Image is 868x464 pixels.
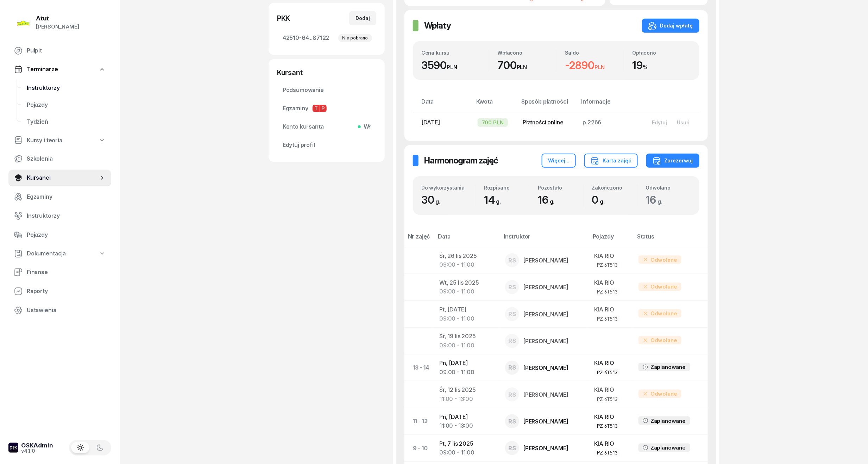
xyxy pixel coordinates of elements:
[277,30,376,47] a: 42510-64...87122Nie pobrano
[508,258,516,264] span: RS
[597,369,617,375] div: PZ 6T513
[508,419,516,425] span: RS
[8,150,111,167] a: Szkolenia
[594,252,627,261] div: KIA RIO
[589,232,633,247] th: Pojazdy
[508,392,516,398] span: RS
[646,185,691,191] div: Odwołano
[421,119,440,126] span: [DATE]
[413,97,472,112] th: Data
[277,100,376,117] a: EgzaminyTP
[27,100,106,110] span: Pojazdy
[434,435,499,462] td: Pt, 7 lis 2025
[633,59,691,72] div: 19
[434,328,499,354] td: Śr, 19 lis 2025
[672,117,695,128] button: Usuń
[650,416,686,426] div: Zaplanowane
[434,354,499,381] td: Pn, [DATE]
[565,59,624,72] div: -2890
[439,395,494,404] div: 11:00 - 13:00
[277,68,376,78] div: Kursant
[642,19,699,33] button: Dodaj wpłatę
[594,413,627,422] div: KIA RIO
[436,198,441,205] small: g.
[424,155,498,166] h2: Harmonogram zajęć
[652,119,667,125] div: Edytuj
[542,154,576,168] button: Więcej...
[484,185,529,191] div: Rozpisano
[21,443,53,448] div: OSKAdmin
[434,301,499,327] td: Pt, [DATE]
[283,141,371,150] span: Edytuj profil
[594,385,627,395] div: KIA RIO
[597,423,617,429] div: PZ 6T513
[677,119,690,125] div: Usuń
[27,117,106,126] span: Tydzień
[8,169,111,186] a: Kursanci
[646,193,666,206] span: 16
[643,64,648,70] small: %
[27,83,106,93] span: Instruktorzy
[633,232,708,247] th: Status
[434,232,499,247] th: Data
[591,156,631,165] div: Karta zajęć
[496,198,501,205] small: g.
[565,50,624,56] div: Saldo
[36,22,79,31] div: [PERSON_NAME]
[421,50,489,56] div: Cena kursu
[523,392,568,397] div: [PERSON_NAME]
[523,419,568,424] div: [PERSON_NAME]
[27,249,66,258] span: Dokumentacja
[8,61,111,78] a: Terminarze
[8,132,111,149] a: Kursy i teoria
[27,154,106,163] span: Szkolenia
[27,192,106,202] span: Egzaminy
[283,86,371,95] span: Podsumowanie
[548,156,570,165] div: Więcej...
[597,262,617,268] div: PZ 6T513
[404,354,434,381] td: 13 - 14
[633,50,691,56] div: Opłacono
[648,21,693,30] div: Dodaj wpłatę
[478,118,508,127] div: 700 PLN
[523,365,568,371] div: [PERSON_NAME]
[639,336,681,345] div: Odwołane
[653,156,693,165] div: Zarezerwuj
[27,268,106,277] span: Finanse
[484,193,504,206] span: 14
[517,97,577,112] th: Sposób płatności
[508,365,516,371] span: RS
[592,185,637,191] div: Zakończono
[523,338,568,344] div: [PERSON_NAME]
[647,117,672,128] button: Edytuj
[439,287,494,296] div: 09:00 - 11:00
[439,341,494,350] div: 09:00 - 11:00
[421,193,444,206] span: 30
[600,198,605,205] small: g.
[8,188,111,205] a: Egzaminy
[27,136,62,145] span: Kursy i teoria
[639,283,681,291] div: Odwołane
[538,193,558,206] span: 16
[597,396,617,402] div: PZ 6T513
[447,64,457,70] small: PLN
[36,16,79,21] div: Atut
[439,421,494,431] div: 11:00 - 13:00
[472,97,517,112] th: Kwota
[8,208,111,224] a: Instruktorzy
[404,435,434,462] td: 9 - 10
[21,113,111,130] a: Tydzień
[320,105,327,112] span: P
[594,359,627,368] div: KIA RIO
[27,306,106,315] span: Ustawienia
[277,13,290,23] div: PKK
[595,64,605,70] small: PLN
[8,42,111,59] a: Pulpit
[8,443,18,453] img: logo-xs-dark@2x.png
[27,287,106,296] span: Raporty
[27,65,58,74] span: Terminarze
[434,408,499,435] td: Pn, [DATE]
[594,439,627,448] div: KIA RIO
[349,11,376,25] button: Dodaj
[597,289,617,295] div: PZ 6T513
